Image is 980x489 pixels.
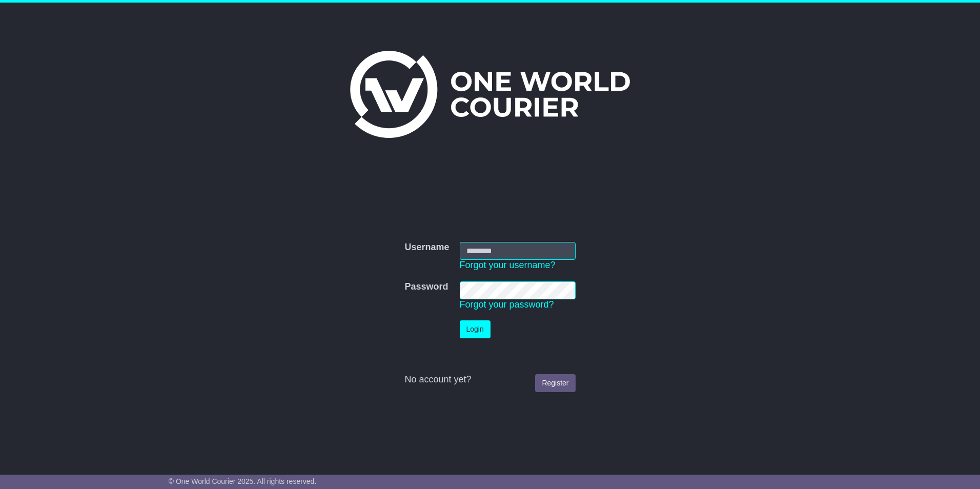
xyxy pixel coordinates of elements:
a: Forgot your username? [460,260,556,270]
label: Username [404,242,449,253]
button: Login [460,320,491,338]
a: Register [535,374,575,392]
label: Password [404,281,448,293]
div: No account yet? [404,374,575,385]
a: Forgot your password? [460,299,554,310]
span: © One World Courier 2025. All rights reserved. [169,477,317,485]
img: One World [350,51,630,138]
